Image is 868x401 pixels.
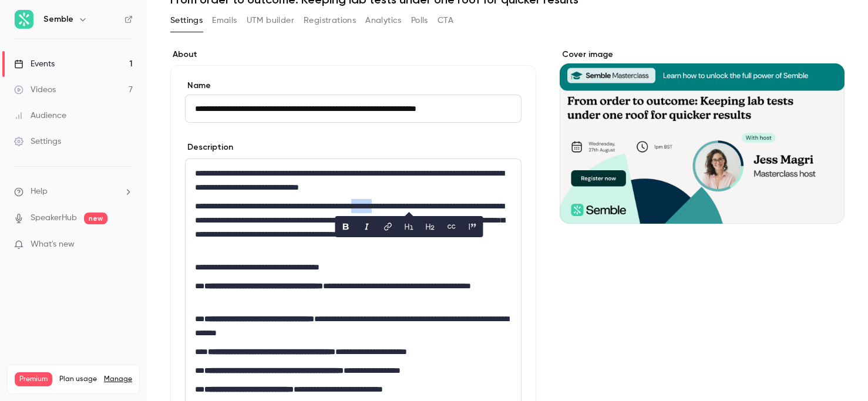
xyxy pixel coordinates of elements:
[379,217,398,236] button: link
[304,11,356,30] button: Registrations
[560,49,845,224] section: Cover image
[14,58,55,70] div: Events
[358,217,376,236] button: italic
[14,84,56,96] div: Videos
[337,217,355,236] button: bold
[59,375,97,384] span: Plan usage
[560,49,845,60] label: Cover image
[31,186,48,198] span: Help
[170,49,536,60] label: About
[104,375,132,384] a: Manage
[463,217,482,236] button: blockquote
[247,11,294,30] button: UTM builder
[84,213,107,224] span: new
[185,80,522,92] label: Name
[438,11,453,30] button: CTA
[15,10,33,29] img: Semble
[14,186,133,198] li: help-dropdown-opener
[43,14,73,25] h6: Semble
[411,11,428,30] button: Polls
[31,212,77,224] a: SpeakerHub
[212,11,237,30] button: Emails
[15,372,52,386] span: Premium
[14,136,61,147] div: Settings
[185,141,233,153] label: Description
[14,110,66,122] div: Audience
[170,11,203,30] button: Settings
[365,11,402,30] button: Analytics
[31,238,75,251] span: What's new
